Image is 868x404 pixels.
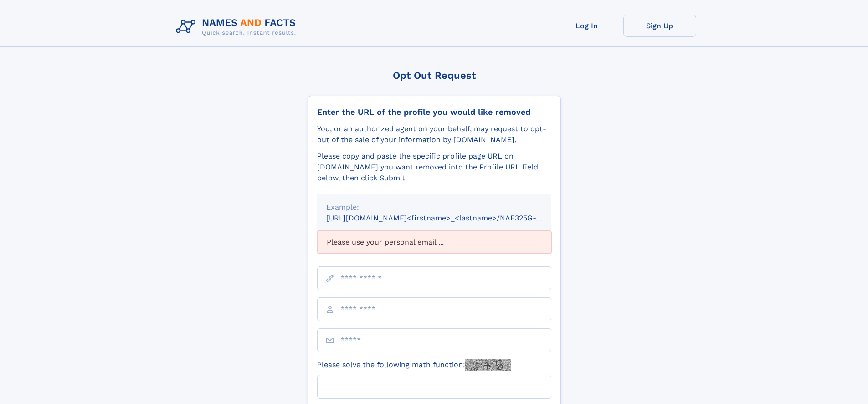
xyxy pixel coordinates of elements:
a: Sign Up [623,15,696,37]
div: Enter the URL of the profile you would like removed [317,107,551,117]
div: Opt Out Request [308,70,561,81]
a: Log In [550,15,623,37]
div: Please copy and paste the specific profile page URL on [DOMAIN_NAME] you want removed into the Pr... [317,151,551,184]
div: You, or an authorized agent on your behalf, may request to opt-out of the sale of your informatio... [317,123,551,145]
small: [URL][DOMAIN_NAME]<firstname>_<lastname>/NAF325G-xxxxxxxx [326,214,569,222]
img: Logo Names and Facts [172,15,303,39]
div: Example: [326,202,542,213]
label: Please solve the following math function: [317,359,511,371]
div: Please use your personal email ... [317,231,551,254]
